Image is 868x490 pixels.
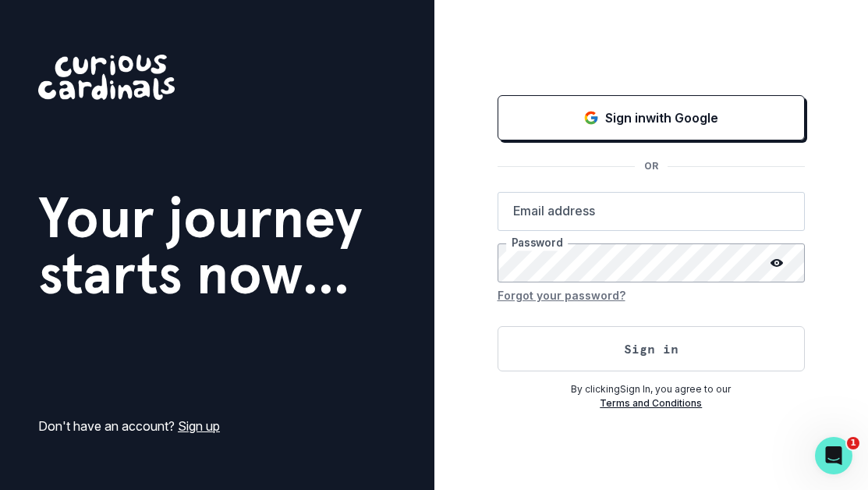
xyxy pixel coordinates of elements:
[635,159,668,173] p: OR
[600,397,702,409] a: Terms and Conditions
[38,190,363,302] h1: Your journey starts now...
[178,418,220,434] a: Sign up
[498,282,625,307] button: Forgot your password?
[498,95,806,140] button: Sign in with Google (GSuite)
[498,382,806,396] p: By clicking Sign In , you agree to our
[605,108,718,127] p: Sign in with Google
[498,326,806,371] button: Sign in
[38,417,220,435] p: Don't have an account?
[847,437,859,449] span: 1
[38,55,175,100] img: Curious Cardinals Logo
[815,437,852,474] iframe: Intercom live chat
